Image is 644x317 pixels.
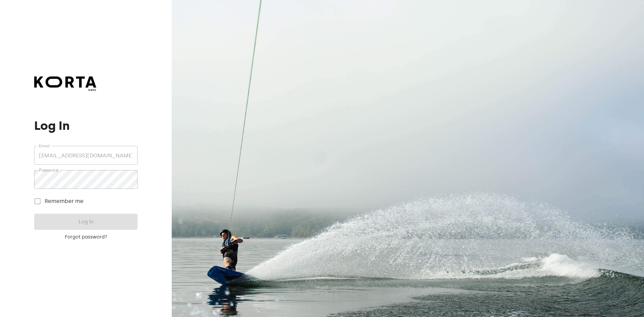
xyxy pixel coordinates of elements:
span: beta [34,88,96,92]
span: Remember me [45,197,84,205]
a: Forgot password? [34,234,137,241]
a: beta [34,76,96,92]
h1: Log In [34,119,137,133]
img: Korta [34,76,96,88]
